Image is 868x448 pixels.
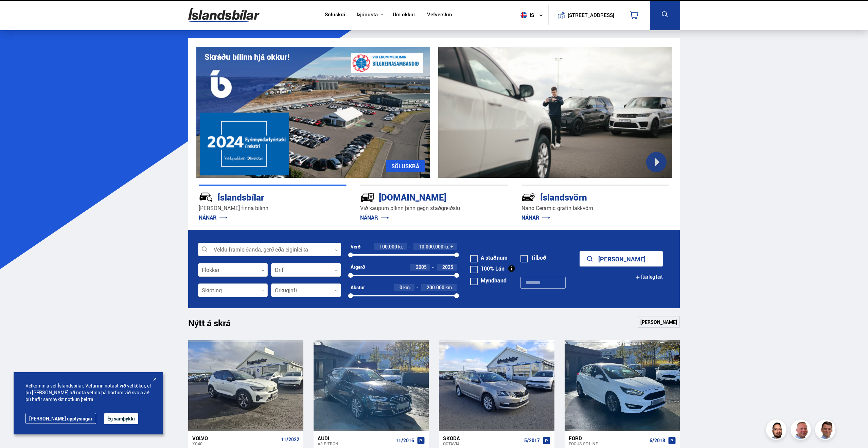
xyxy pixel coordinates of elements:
div: Octavia [443,441,521,446]
span: kr. [444,244,449,249]
span: 10.000.000 [419,243,443,250]
span: 5/2017 [524,438,540,443]
a: [STREET_ADDRESS] [552,5,618,25]
img: -Svtn6bYgwAsiwNX.svg [521,190,536,204]
button: [STREET_ADDRESS] [570,12,612,18]
img: nhp88E3Fdnt1Opn2.png [767,420,787,441]
label: Tilboð [520,255,546,260]
div: Audi [318,435,393,441]
button: [PERSON_NAME] [580,251,663,266]
a: Söluskrá [325,12,345,19]
span: Velkomin á vef Íslandsbílar. Vefurinn notast við vefkökur, ef þú [PERSON_NAME] að nota vefinn þá ... [25,382,151,403]
a: Vefverslun [427,12,452,19]
img: G0Ugv5HjCgRt.svg [188,4,260,26]
p: Við kaupum bílinn þinn gegn staðgreiðslu [360,204,508,212]
a: Um okkur [393,12,415,19]
span: 0 [400,284,402,291]
img: tr5P-W3DuiFaO7aO.svg [360,190,374,204]
a: [PERSON_NAME] upplýsingar [25,413,96,424]
span: km. [445,285,453,290]
p: [PERSON_NAME] finna bílinn [199,204,347,212]
img: JRvxyua_JYH6wB4c.svg [199,190,213,204]
div: Focus ST-LINE [569,441,647,446]
button: Þjónusta [357,12,378,18]
div: Verð [351,244,360,249]
img: FbJEzSuNWCJXmdc-.webp [816,420,836,441]
img: svg+xml;base64,PHN2ZyB4bWxucz0iaHR0cDovL3d3dy53My5vcmcvMjAwMC9zdmciIHdpZHRoPSI1MTIiIGhlaWdodD0iNT... [520,12,527,18]
span: kr. [398,244,403,249]
span: 11/2022 [281,437,299,442]
div: A3 E-TRON [318,441,393,446]
span: 6/2018 [650,438,665,443]
div: Akstur [351,285,365,290]
img: eKx6w-_Home_640_.png [196,47,430,178]
button: is [518,5,548,25]
label: Á staðnum [470,255,508,260]
a: SÖLUSKRÁ [386,160,425,172]
h1: Nýtt á skrá [188,318,243,332]
span: 2025 [442,264,453,270]
span: 200.000 [427,284,444,291]
div: XC40 [192,441,278,446]
button: Ítarleg leit [635,270,663,285]
button: Ég samþykki [104,413,138,424]
img: siFngHWaQ9KaOqBr.png [792,420,812,441]
div: Árgerð [351,264,365,270]
p: Nano Ceramic grafín lakkvörn [521,204,669,212]
a: NÁNAR [521,214,550,221]
span: 11/2016 [396,438,414,443]
a: NÁNAR [199,214,228,221]
div: Volvo [192,435,278,441]
div: Íslandsbílar [199,191,322,203]
h1: Skráðu bílinn hjá okkur! [205,52,289,62]
span: 100.000 [379,243,397,250]
div: [DOMAIN_NAME] [360,191,484,203]
a: [PERSON_NAME] [638,316,680,328]
div: Íslandsvörn [521,191,645,203]
label: 100% Lán [470,266,504,271]
span: 2005 [416,264,427,270]
span: is [518,12,535,18]
a: NÁNAR [360,214,389,221]
span: + [450,244,453,249]
label: Myndband [470,278,507,283]
div: Ford [569,435,647,441]
span: km. [403,285,411,290]
div: Skoda [443,435,521,441]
